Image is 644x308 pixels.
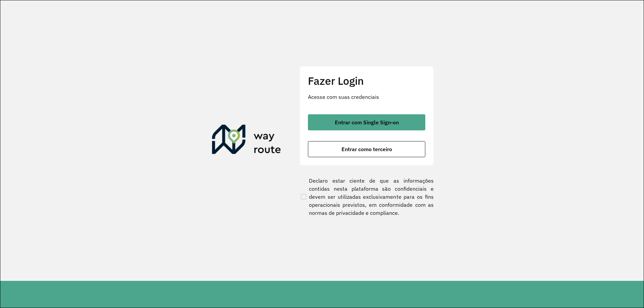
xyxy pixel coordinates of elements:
p: Acesse com suas credenciais [308,93,425,101]
span: Entrar como terceiro [341,146,392,152]
span: Entrar com Single Sign-on [335,120,399,125]
button: button [308,114,425,130]
button: button [308,141,425,157]
img: Roteirizador AmbevTech [212,125,281,157]
label: Declaro estar ciente de que as informações contidas nesta plataforma são confidenciais e devem se... [300,177,434,217]
h2: Fazer Login [308,74,425,87]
